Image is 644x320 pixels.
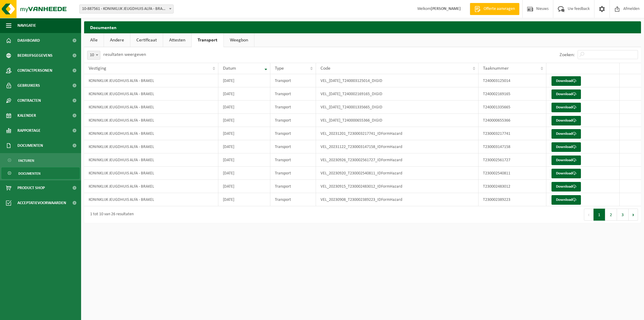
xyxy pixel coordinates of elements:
[270,140,316,153] td: Transport
[560,53,575,57] label: Zoeken:
[84,167,218,180] td: KONINKLIJK JEUGDHUIS ALFA - BRAKEL
[316,127,478,140] td: VEL_20231201_T230003217741_IDFormHazard
[316,74,478,87] td: VEL_[DATE]_T240003125014_DIGID
[478,74,546,87] td: T240003125014
[218,101,270,114] td: [DATE]
[605,209,617,221] button: 2
[551,103,581,112] a: Download
[316,101,478,114] td: VEL_[DATE]_T240001335665_DIGID
[478,180,546,193] td: T230002483012
[551,182,581,192] a: Download
[270,180,316,193] td: Transport
[478,193,546,206] td: T230002389223
[89,66,106,71] span: Vestiging
[2,168,80,179] a: Documenten
[104,33,130,47] a: Andere
[17,138,43,153] span: Documenten
[17,63,52,78] span: Contactpersonen
[551,116,581,125] a: Download
[218,180,270,193] td: [DATE]
[584,209,594,221] button: Previous
[478,101,546,114] td: T240001335665
[218,153,270,167] td: [DATE]
[218,167,270,180] td: [DATE]
[218,114,270,127] td: [DATE]
[594,209,605,221] button: 1
[87,51,100,60] span: 10
[431,7,461,11] strong: [PERSON_NAME]
[617,209,629,221] button: 3
[478,87,546,101] td: T240002169165
[270,87,316,101] td: Transport
[482,6,516,12] span: Offerte aanvragen
[17,195,66,210] span: Acceptatievoorwaarden
[84,140,218,153] td: KONINKLIJK JEUGDHUIS ALFA - BRAKEL
[80,5,173,13] span: 10-887561 - KONINKLIJK JEUGDHUIS ALFA - BRAKEL
[483,66,509,71] span: Taaknummer
[218,193,270,206] td: [DATE]
[84,127,218,140] td: KONINKLIJK JEUGDHUIS ALFA - BRAKEL
[17,48,53,63] span: Bedrijfsgegevens
[478,127,546,140] td: T230003217741
[551,155,581,165] a: Download
[316,180,478,193] td: VEL_20230915_T230002483012_IDFormHazard
[551,76,581,86] a: Download
[270,114,316,127] td: Transport
[84,193,218,206] td: KONINKLIJK JEUGDHUIS ALFA - BRAKEL
[84,87,218,101] td: KONINKLIJK JEUGDHUIS ALFA - BRAKEL
[18,168,41,179] span: Documenten
[87,51,100,59] span: 10
[316,114,478,127] td: VEL_[DATE]_T240000655366_DIGID
[79,5,174,14] span: 10-887561 - KONINKLIJK JEUGDHUIS ALFA - BRAKEL
[218,74,270,87] td: [DATE]
[478,114,546,127] td: T240000655366
[629,209,638,221] button: Next
[478,167,546,180] td: T230002540811
[163,33,191,47] a: Attesten
[84,114,218,127] td: KONINKLIJK JEUGDHUIS ALFA - BRAKEL
[17,78,40,93] span: Gebruikers
[84,180,218,193] td: KONINKLIJK JEUGDHUIS ALFA - BRAKEL
[470,3,519,15] a: Offerte aanvragen
[84,74,218,87] td: KONINKLIJK JEUGDHUIS ALFA - BRAKEL
[478,153,546,167] td: T230002561727
[270,74,316,87] td: Transport
[320,66,330,71] span: Code
[17,180,45,195] span: Product Shop
[316,87,478,101] td: VEL_[DATE]_T240002169165_DIGID
[87,209,134,220] div: 1 tot 10 van 26 resultaten
[17,18,36,33] span: Navigatie
[270,153,316,167] td: Transport
[17,108,36,123] span: Kalender
[17,93,41,108] span: Contracten
[17,123,41,138] span: Rapportage
[551,129,581,139] a: Download
[130,33,163,47] a: Certificaat
[223,66,236,71] span: Datum
[103,52,146,57] label: resultaten weergeven
[478,140,546,153] td: T230003147158
[316,167,478,180] td: VEL_20230920_T230002540811_IDFormHazard
[270,167,316,180] td: Transport
[218,127,270,140] td: [DATE]
[84,153,218,167] td: KONINKLIJK JEUGDHUIS ALFA - BRAKEL
[18,155,34,166] span: Facturen
[270,101,316,114] td: Transport
[270,193,316,206] td: Transport
[224,33,254,47] a: Weegbon
[551,142,581,152] a: Download
[316,140,478,153] td: VEL_20231122_T230003147158_IDFormHazard
[84,21,641,33] h2: Documenten
[316,153,478,167] td: VEL_20230926_T230002561727_IDFormHazard
[84,33,104,47] a: Alle
[218,87,270,101] td: [DATE]
[17,33,40,48] span: Dashboard
[551,89,581,99] a: Download
[192,33,223,47] a: Transport
[316,193,478,206] td: VEL_20230908_T230002389223_IDFormHazard
[84,101,218,114] td: KONINKLIJK JEUGDHUIS ALFA - BRAKEL
[275,66,284,71] span: Type
[2,155,80,166] a: Facturen
[551,169,581,178] a: Download
[270,127,316,140] td: Transport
